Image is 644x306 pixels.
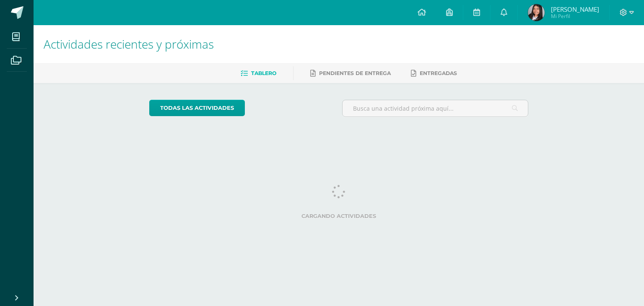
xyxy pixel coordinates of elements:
[528,4,545,21] img: e0982e847962860181045f960a5e3a5a.png
[411,67,457,80] a: Entregadas
[241,67,276,80] a: Tablero
[310,67,391,80] a: Pendientes de entrega
[551,13,599,20] span: Mi Perfil
[44,36,214,52] span: Actividades recientes y próximas
[149,100,245,116] a: todas las Actividades
[343,100,528,117] input: Busca una actividad próxima aquí...
[551,5,599,13] span: [PERSON_NAME]
[319,70,391,76] span: Pendientes de entrega
[251,70,276,76] span: Tablero
[149,213,529,219] label: Cargando actividades
[420,70,457,76] span: Entregadas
